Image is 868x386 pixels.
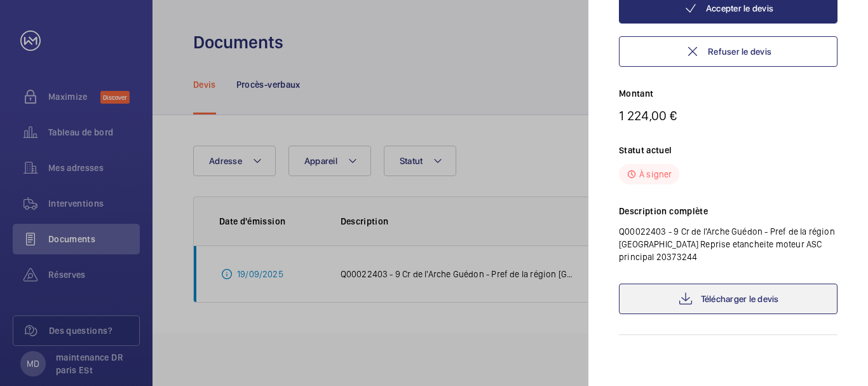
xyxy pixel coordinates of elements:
[619,144,837,156] p: Statut actuel
[619,36,837,67] button: Refuser le devis
[619,284,837,314] a: Télécharger le devis
[619,205,837,217] p: Description complète
[619,225,837,263] p: Q00022403 - 9 Cr de l'Arche Guédon - Pref de la région [GEOGRAPHIC_DATA] Reprise etancheite moteu...
[639,168,672,181] p: À signer
[619,107,837,123] p: 1 224,00 €
[619,87,837,100] p: Montant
